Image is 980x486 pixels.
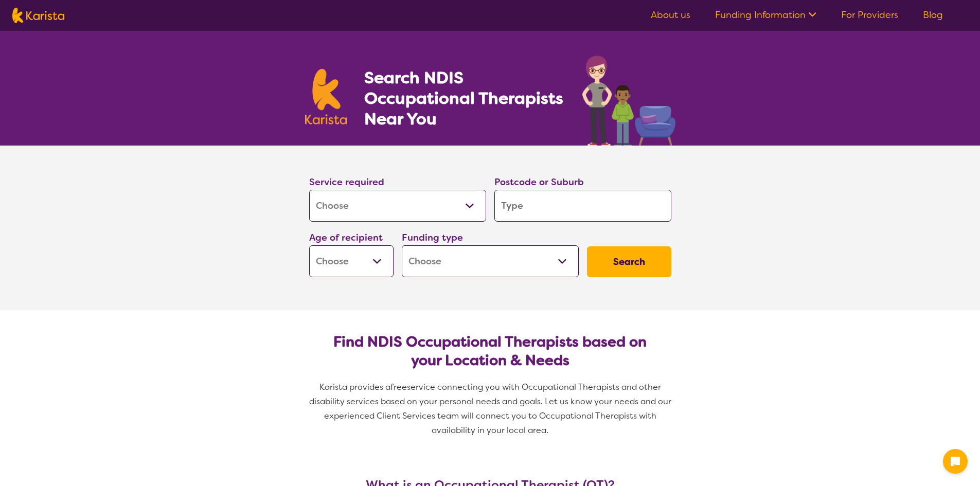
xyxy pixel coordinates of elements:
input: Type [494,190,671,222]
h1: Search NDIS Occupational Therapists Near You [364,67,564,129]
a: Funding Information [715,9,816,21]
a: Blog [923,9,943,21]
span: free [390,382,407,392]
img: Karista logo [305,69,347,124]
a: For Providers [841,9,898,21]
h2: Find NDIS Occupational Therapists based on your Location & Needs [317,333,663,370]
a: About us [651,9,690,21]
label: Service required [309,176,384,188]
label: Age of recipient [309,231,383,244]
img: Karista logo [12,8,64,23]
span: Karista provides a [319,382,390,392]
img: occupational-therapy [582,56,675,146]
label: Funding type [402,231,463,244]
button: Search [587,246,671,277]
label: Postcode or Suburb [494,176,584,188]
span: service connecting you with Occupational Therapists and other disability services based on your p... [309,382,673,436]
